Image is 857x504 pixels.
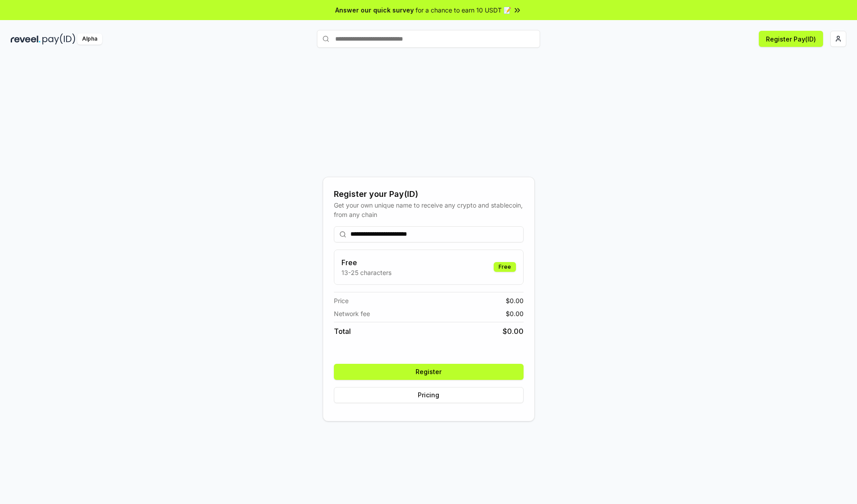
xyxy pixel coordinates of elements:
[506,296,524,305] span: $ 0.00
[759,31,823,47] button: Register Pay(ID)
[334,188,524,200] div: Register your Pay(ID)
[77,33,102,45] div: Alpha
[334,326,351,337] span: Total
[416,5,511,15] span: for a chance to earn 10 USDT 📝
[42,33,75,45] img: pay_id
[503,326,524,337] span: $ 0.00
[494,262,516,272] div: Free
[335,5,414,15] span: Answer our quick survey
[341,257,391,268] h3: Free
[334,387,524,403] button: Pricing
[334,309,370,318] span: Network fee
[11,33,41,45] img: reveel_dark
[334,200,524,219] div: Get your own unique name to receive any crypto and stablecoin, from any chain
[334,364,524,380] button: Register
[506,309,524,318] span: $ 0.00
[334,296,349,305] span: Price
[341,268,391,277] p: 13-25 characters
